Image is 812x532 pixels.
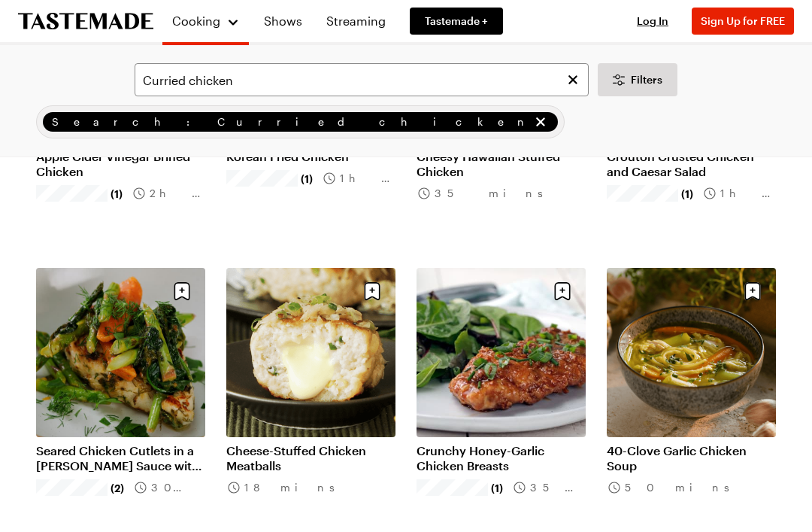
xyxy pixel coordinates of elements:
a: Cheesy Hawaiian Stuffed Chicken [417,149,586,179]
span: Tastemade + [425,14,488,29]
button: Save recipe [358,277,386,306]
button: Log In [623,14,683,29]
a: Seared Chicken Cutlets in a [PERSON_NAME] Sauce with Spring Veggies [36,443,205,473]
span: Filters [631,72,662,87]
button: Clear search [565,71,581,88]
a: Crouton Crusted Chicken and Caesar Salad [607,149,776,179]
span: Sign Up for FREE [701,14,785,27]
a: 40-Clove Garlic Chicken Soup [607,443,776,473]
a: Korean Fried Chicken [226,149,395,164]
a: Tastemade + [410,8,503,35]
span: Log In [637,14,668,27]
a: Crunchy Honey-Garlic Chicken Breasts [417,443,586,473]
a: To Tastemade Home Page [18,13,153,30]
button: Cooking [171,6,240,36]
span: Cooking [172,14,220,28]
button: Save recipe [738,277,767,306]
button: Desktop filters [598,63,677,96]
span: Search: Curried chicken [52,114,529,130]
button: Save recipe [548,277,577,306]
button: remove Search: Curried chicken [532,114,549,130]
button: Save recipe [168,277,196,306]
a: Cheese-Stuffed Chicken Meatballs [226,443,395,473]
button: Sign Up for FREE [692,8,794,35]
a: Apple Cider Vinegar Brined Chicken [36,149,205,179]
